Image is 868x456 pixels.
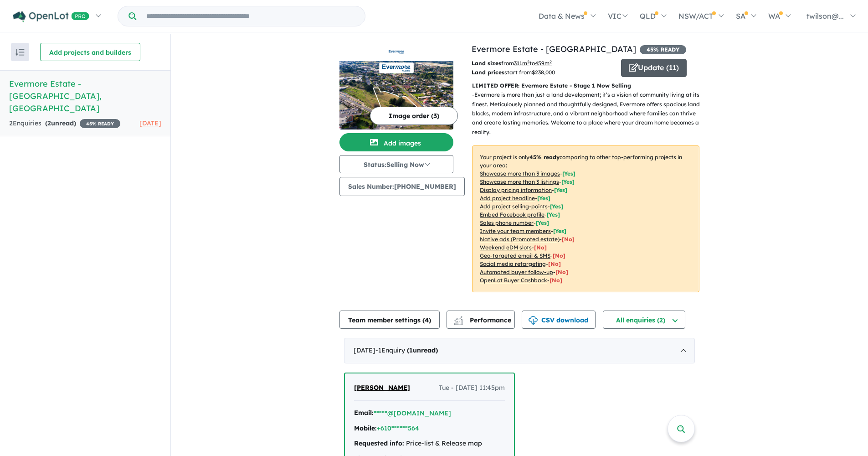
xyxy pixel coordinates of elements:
span: [No] [550,277,562,284]
span: [PERSON_NAME] [354,383,410,392]
span: [ Yes ] [561,178,575,185]
u: Sales phone number [480,219,534,226]
span: [No] [534,244,547,251]
span: 1 [409,346,413,354]
u: $ 238,000 [532,69,555,76]
sup: 2 [527,59,529,64]
div: 2 Enquir ies [9,118,120,129]
span: [No] [562,236,575,243]
strong: Email: [354,409,374,417]
button: Sales Number:[PHONE_NUMBER] [339,177,465,196]
button: Update (11) [621,59,687,77]
button: Image order (3) [370,107,458,125]
button: Status:Selling Now [339,155,453,173]
span: 45 % READY [80,119,120,128]
img: Openlot PRO Logo White [13,11,89,22]
u: Social media retargeting [480,260,546,267]
span: 45 % READY [640,45,686,54]
p: from [472,59,614,68]
u: Native ads (Promoted estate) [480,236,560,243]
img: Evermore Estate - Kilmore [339,61,453,130]
img: line-chart.svg [454,316,462,321]
b: Land prices [472,69,504,76]
span: [ Yes ] [536,219,549,226]
button: All enquiries (2) [603,311,685,329]
u: Add project selling-points [480,203,548,210]
button: Team member settings (4) [339,311,440,329]
strong: ( unread) [407,346,438,354]
u: 311 m [514,60,529,67]
p: LIMITED OFFER: Evermore Estate - Stage 1 Now Selling [472,81,699,90]
u: Embed Facebook profile [480,211,544,218]
span: [No] [555,269,568,275]
span: [ Yes ] [553,228,566,234]
u: OpenLot Buyer Cashback [480,277,547,284]
span: [ Yes ] [562,170,575,177]
img: sort.svg [15,49,25,56]
u: Geo-targeted email & SMS [480,252,550,259]
span: [No] [548,260,561,267]
u: Invite your team members [480,228,551,234]
img: Evermore Estate - Kilmore Logo [343,47,450,57]
input: Try estate name, suburb, builder or developer [138,6,363,26]
span: [ Yes ] [547,211,560,218]
span: 4 [425,316,429,324]
img: bar-chart.svg [454,319,463,325]
strong: ( unread) [45,119,76,127]
u: Showcase more than 3 images [480,170,560,177]
span: twilson@... [806,11,844,21]
u: 459 m [535,60,552,67]
button: Add images [339,133,453,151]
button: Add projects and builders [40,43,140,61]
p: Your project is only comparing to other top-performing projects in your area: - - - - - - - - - -... [472,145,699,292]
p: start from [472,68,614,77]
strong: Requested info: [354,439,404,447]
a: Evermore Estate - Kilmore LogoEvermore Estate - Kilmore [339,43,453,130]
span: [ Yes ] [537,195,550,202]
span: [ Yes ] [550,203,563,210]
span: 2 [47,119,51,127]
u: Showcase more than 3 listings [480,178,559,185]
span: [No] [553,252,565,259]
u: Add project headline [480,195,535,202]
span: [ Yes ] [554,187,567,193]
b: Land sizes [472,60,501,67]
span: Performance [455,316,511,324]
strong: Mobile: [354,424,377,432]
u: Automated buyer follow-up [480,269,553,275]
sup: 2 [550,59,552,64]
button: CSV download [522,311,596,329]
div: Price-list & Release map [354,438,505,449]
span: - 1 Enquir y [375,346,438,354]
a: Evermore Estate - [GEOGRAPHIC_DATA] [472,44,636,54]
span: to [529,60,552,67]
a: [PERSON_NAME] [354,383,410,394]
span: Tue - [DATE] 11:45pm [439,383,505,394]
u: Display pricing information [480,187,552,193]
span: [DATE] [139,119,161,127]
b: 45 % ready [529,154,560,161]
img: download icon [529,316,538,325]
div: [DATE] [344,338,695,363]
u: Weekend eDM slots [480,244,532,251]
h5: Evermore Estate - [GEOGRAPHIC_DATA] , [GEOGRAPHIC_DATA] [9,78,161,114]
p: - Evermore is more than just a land development; it’s a vision of community living at its finest.... [472,90,707,137]
button: Performance [447,311,515,329]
